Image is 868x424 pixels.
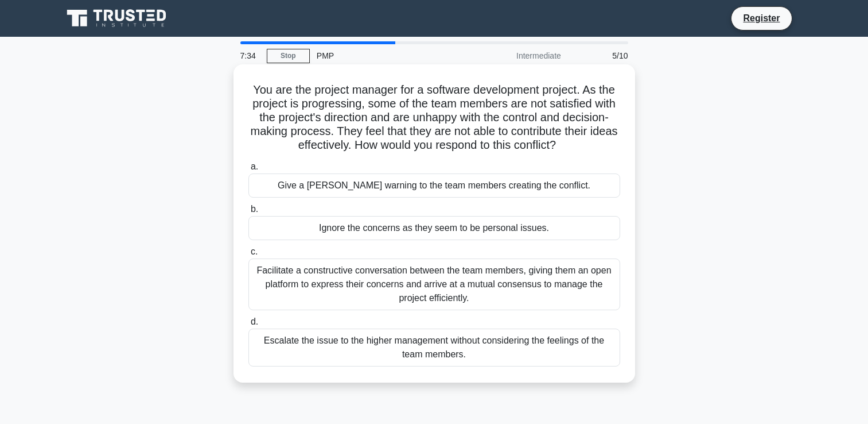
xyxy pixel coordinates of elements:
a: Register [736,11,787,25]
div: Facilitate a constructive conversation between the team members, giving them an open platform to ... [248,259,620,310]
div: Ignore the concerns as they seem to be personal issues. [248,216,620,240]
span: b. [251,204,258,214]
span: d. [251,317,258,326]
div: PMP [310,44,468,67]
div: Escalate the issue to the higher management without considering the feelings of the team members. [248,329,620,367]
h5: You are the project manager for a software development project. As the project is progressing, so... [247,83,621,153]
span: c. [251,246,258,256]
div: 7:34 [233,44,267,67]
span: a. [251,161,258,171]
div: 5/10 [568,44,635,67]
div: Give a [PERSON_NAME] warning to the team members creating the conflict. [248,174,620,198]
a: Stop [267,49,310,63]
div: Intermediate [468,44,568,67]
